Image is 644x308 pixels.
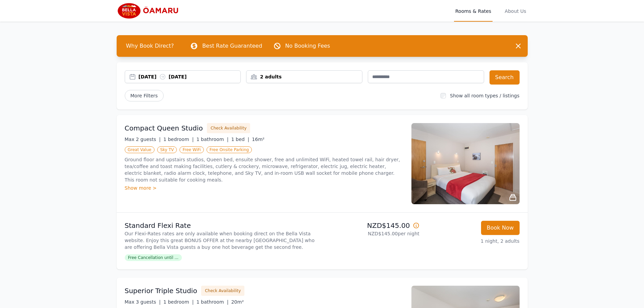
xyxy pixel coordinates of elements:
[450,93,519,98] label: Show all room types / listings
[180,146,204,153] span: Free WiFi
[125,90,164,101] span: More Filters
[325,221,420,230] p: NZD$145.00
[425,238,520,244] p: 1 night, 2 adults
[202,42,262,50] p: Best Rate Guaranteed
[125,254,182,261] span: Free Cancellation until ...
[125,146,154,153] span: Great Value
[207,123,250,133] button: Check Availability
[252,137,264,142] span: 16m²
[207,146,252,153] span: Free Onsite Parking
[125,221,319,230] p: Standard Flexi Rate
[196,137,229,142] span: 1 bathroom |
[231,299,244,305] span: 20m²
[121,39,180,53] span: Why Book Direct?
[163,299,194,305] span: 1 bedroom |
[117,3,182,19] img: Bella Vista Oamaru
[201,286,244,296] button: Check Availability
[125,123,203,133] h3: Compact Queen Studio
[325,230,420,237] p: NZD$145.00 per night
[490,70,520,85] button: Search
[231,137,249,142] span: 1 bed |
[125,230,319,251] p: Our Flexi-Rates rates are only available when booking direct on the Bella Vista website. Enjoy th...
[481,221,520,235] button: Book Now
[196,299,229,305] span: 1 bathroom |
[246,73,362,80] div: 2 adults
[163,137,194,142] span: 1 bedroom |
[125,286,197,295] h3: Superior Triple Studio
[125,156,403,183] p: Ground floor and upstairs studios, Queen bed, ensuite shower, free and unlimited WiFi, heated tow...
[125,185,403,191] div: Show more >
[139,73,241,80] div: [DATE] [DATE]
[285,42,330,50] p: No Booking Fees
[157,146,177,153] span: Sky TV
[125,137,161,142] span: Max 2 guests |
[125,299,161,305] span: Max 3 guests |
